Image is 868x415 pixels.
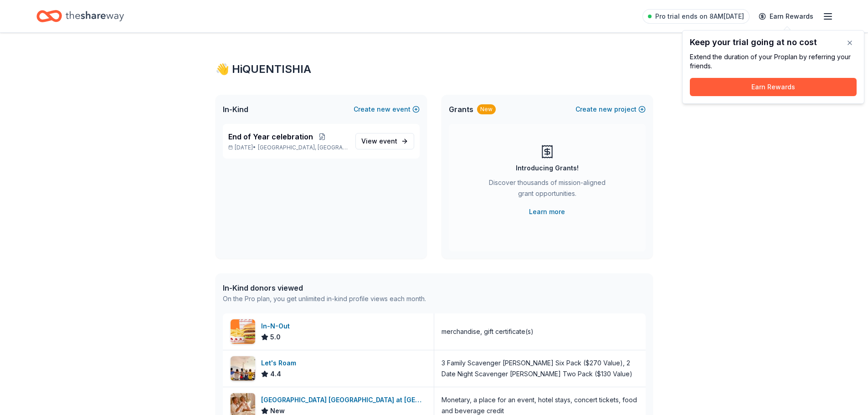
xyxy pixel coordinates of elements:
div: 3 Family Scavenger [PERSON_NAME] Six Pack ($270 Value), 2 Date Night Scavenger [PERSON_NAME] Two ... [442,358,638,379]
div: 👋 Hi QUENTISHIA [216,62,653,77]
a: Home [36,5,124,27]
div: In-Kind donors viewed [223,282,426,293]
div: In-N-Out [261,321,293,332]
p: [DATE] • [228,144,348,151]
span: 5.0 [270,332,281,343]
div: Let's Roam [261,358,300,369]
img: Image for In-N-Out [231,319,255,344]
button: Earn Rewards [690,78,857,96]
div: Discover thousands of mission-aligned grant opportunities. [485,177,609,203]
div: New [477,104,496,114]
div: merchandise, gift certificate(s) [442,326,534,337]
a: Earn Rewards [753,8,819,25]
span: event [379,137,397,145]
span: [GEOGRAPHIC_DATA], [GEOGRAPHIC_DATA] [258,144,348,151]
span: 4.4 [270,369,281,379]
a: Learn more [529,206,565,217]
img: Image for Let's Roam [231,356,255,381]
span: new [599,104,612,115]
button: Createnewevent [354,104,420,115]
a: Pro trial ends on 8AM[DATE] [642,9,750,24]
button: Createnewproject [575,104,646,115]
span: Grants [449,104,473,115]
div: On the Pro plan, you get unlimited in-kind profile views each month. [223,293,426,304]
div: Introducing Grants! [516,163,579,174]
div: [GEOGRAPHIC_DATA] [GEOGRAPHIC_DATA] at [GEOGRAPHIC_DATA] [261,395,426,405]
span: Pro trial ends on 8AM[DATE] [655,11,744,22]
div: Extend the duration of your Pro plan by referring your friends. [690,52,857,71]
span: new [377,104,390,115]
span: In-Kind [223,104,248,115]
span: View [361,136,397,147]
span: End of Year celebration [228,131,313,142]
div: Keep your trial going at no cost [690,38,857,47]
a: View event [355,133,414,149]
